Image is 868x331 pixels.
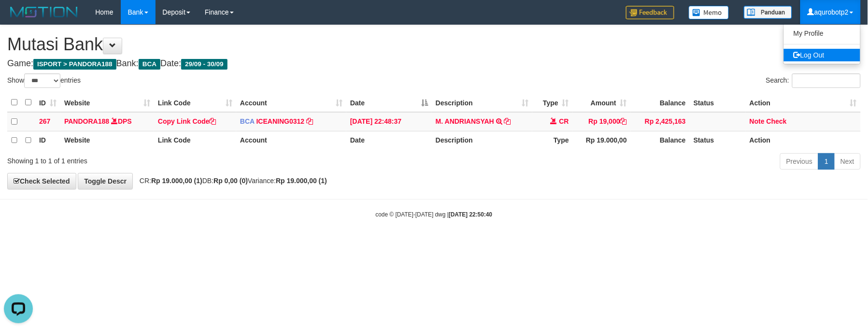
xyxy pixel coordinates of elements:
th: ID: activate to sort column ascending [35,93,60,112]
img: panduan.png [744,6,792,19]
a: PANDORA188 [64,117,109,125]
th: Description [432,131,532,149]
a: Next [834,153,861,170]
a: Copy Link Code [158,117,216,125]
th: Link Code: activate to sort column ascending [154,93,236,112]
th: Account: activate to sort column ascending [236,93,346,112]
strong: [DATE] 22:50:40 [449,211,492,218]
th: Description: activate to sort column ascending [432,93,532,112]
select: Showentries [24,73,60,88]
div: Showing 1 to 1 of 1 entries [7,152,355,166]
a: ICEANING0312 [256,117,305,125]
label: Search: [766,73,861,88]
th: Date: activate to sort column descending [346,93,432,112]
a: Check Selected [7,173,76,189]
th: ID [35,131,60,149]
a: Toggle Descr [78,173,133,189]
strong: Rp 0,00 (0) [213,177,248,185]
img: Feedback.jpg [626,6,674,19]
a: My Profile [784,27,860,40]
th: Rp 19.000,00 [573,131,631,149]
span: ISPORT > PANDORA188 [33,59,116,70]
label: Show entries [7,73,81,88]
a: 1 [818,153,835,170]
td: Rp 19,000 [573,112,631,131]
span: BCA [139,59,160,70]
a: Log Out [784,49,860,61]
th: Type [532,131,573,149]
h1: Mutasi Bank [7,35,861,54]
th: Action: activate to sort column ascending [746,93,861,112]
th: Action [746,131,861,149]
th: Link Code [154,131,236,149]
span: BCA [240,117,255,125]
td: Rp 2,425,163 [631,112,690,131]
h4: Game: Bank: Date: [7,59,861,69]
th: Account [236,131,346,149]
button: Open LiveChat chat widget [4,4,33,33]
th: Date [346,131,432,149]
th: Website: activate to sort column ascending [60,93,154,112]
a: Copy M. ANDRIANSYAH to clipboard [504,117,511,125]
span: 29/09 - 30/09 [181,59,228,70]
img: MOTION_logo.png [7,5,81,19]
td: DPS [60,112,154,131]
a: Note [750,117,765,125]
strong: Rp 19.000,00 (1) [276,177,327,185]
th: Balance [631,131,690,149]
strong: Rp 19.000,00 (1) [151,177,202,185]
th: Website [60,131,154,149]
a: Check [767,117,787,125]
img: Button%20Memo.svg [689,6,729,19]
td: [DATE] 22:48:37 [346,112,432,131]
th: Status [690,131,746,149]
th: Type: activate to sort column ascending [532,93,573,112]
span: 267 [39,117,50,125]
small: code © [DATE]-[DATE] dwg | [376,211,493,218]
a: Previous [780,153,819,170]
th: Status [690,93,746,112]
a: Copy Rp 19,000 to clipboard [620,117,627,125]
span: CR: DB: Variance: [135,177,327,185]
th: Balance [631,93,690,112]
a: M. ANDRIANSYAH [436,117,494,125]
input: Search: [792,73,861,88]
th: Amount: activate to sort column ascending [573,93,631,112]
a: Copy ICEANING0312 to clipboard [306,117,313,125]
span: CR [559,117,569,125]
